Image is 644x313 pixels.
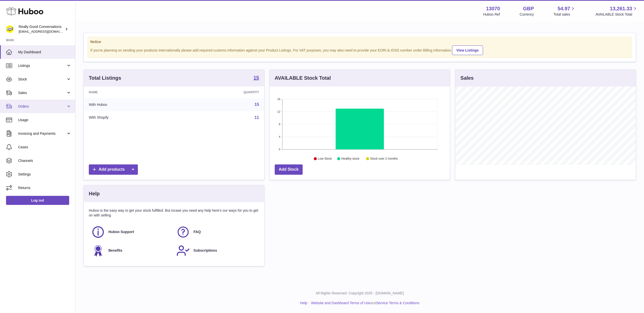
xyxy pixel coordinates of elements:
[275,75,331,81] h3: AVAILABLE Stock Total
[84,86,181,98] th: Name
[18,91,66,95] span: Sales
[255,115,259,120] a: 11
[89,75,121,81] h3: Total Listings
[255,102,259,107] a: 15
[18,50,71,55] span: My Dashboard
[460,75,473,81] h3: Sales
[18,118,71,122] span: Usage
[523,5,534,12] strong: GBP
[79,291,640,296] p: All Rights Reserved. Copyright 2025 - [DOMAIN_NAME]
[176,225,256,239] a: FAQ
[520,12,534,17] div: Currency
[90,45,629,55] div: If you're planning on sending your products internationally please add required customs informati...
[376,301,420,305] a: Service Terms & Conditions
[370,157,398,161] text: Stock over 2 months
[181,86,264,98] th: Quantity
[6,196,69,205] a: Log out
[193,248,217,253] span: Subscriptions
[341,157,360,161] text: Healthy stock
[311,301,370,305] a: Website and Dashboard Terms of Use
[309,301,419,305] li: and
[89,208,259,218] p: Huboo is the easy way to get your stock fulfilled. But incase you need any help here's our ways f...
[277,98,280,101] text: 16
[279,135,280,138] text: 4
[193,230,201,234] span: FAQ
[595,12,638,17] span: AVAILABLE Stock Total
[275,164,303,175] a: Add Stock
[486,5,500,12] strong: 13070
[553,12,576,17] span: Total sales
[553,5,576,17] a: 54.97 Total sales
[19,24,64,34] div: Really Good Conversations
[18,63,66,68] span: Listings
[610,5,632,12] span: 13,261.33
[19,29,74,33] span: [EMAIL_ADDRESS][DOMAIN_NAME]
[18,131,66,136] span: Invoicing and Payments
[6,25,14,33] img: hello@reallygoodconversations.co
[89,190,100,197] h3: Help
[18,77,66,82] span: Stock
[90,39,629,44] strong: Notice
[279,123,280,126] text: 8
[253,75,259,81] a: 15
[18,104,66,109] span: Orders
[253,75,259,80] strong: 15
[277,110,280,113] text: 12
[557,5,570,12] span: 54.97
[279,148,280,151] text: 0
[84,111,181,124] td: With Shopify
[108,248,122,253] span: Benefits
[89,164,138,175] a: Add products
[108,230,134,234] span: Huboo Support
[18,158,71,163] span: Channels
[84,98,181,111] td: With Huboo
[318,157,332,161] text: Low Stock
[91,244,171,257] a: Benefits
[18,145,71,150] span: Cases
[91,225,171,239] a: Huboo Support
[18,172,71,177] span: Settings
[300,301,307,305] a: Help
[452,46,483,55] a: View Listings
[176,244,256,257] a: Subscriptions
[483,12,500,17] div: Huboo Ref
[18,186,71,190] span: Returns
[595,5,638,17] a: 13,261.33 AVAILABLE Stock Total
